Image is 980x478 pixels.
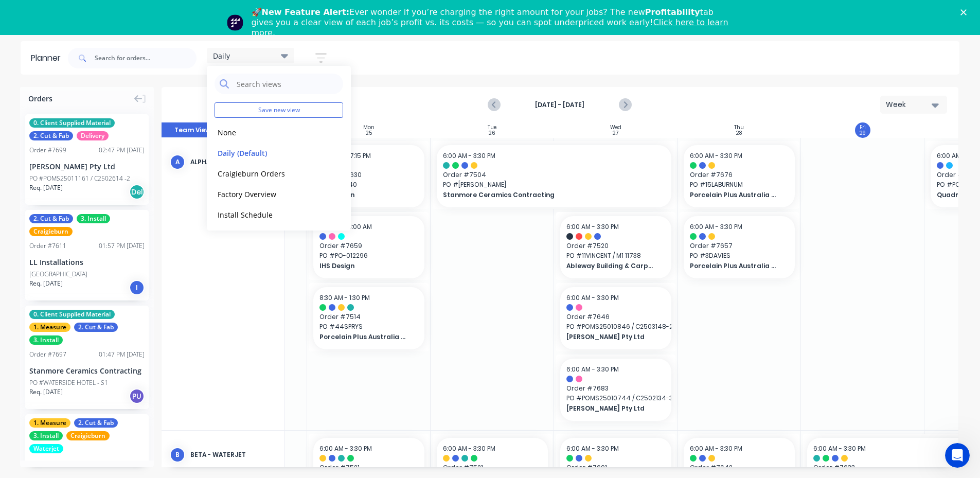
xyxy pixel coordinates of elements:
span: Craigieburn [66,431,110,440]
div: 27 [613,131,618,136]
div: 28 [736,131,742,136]
span: 6:00 AM - 3:30 PM [690,222,742,231]
div: 12:45 PM [DATE] [99,458,145,468]
span: [PERSON_NAME] Pty Ltd [566,332,655,342]
span: PO # POMS25010744 / C2502134-3 [566,394,665,403]
a: Click here to learn more. [252,17,728,38]
span: Daily [213,50,230,61]
div: LL Installations [29,257,145,268]
span: 0. Client Supplied Material [29,118,115,128]
button: Install Schedule [215,208,324,220]
div: 26 [489,131,495,136]
div: 02:47 PM [DATE] [99,146,145,155]
div: Wed [610,125,621,131]
span: 6:00 AM - 3:30 PM [566,222,619,231]
span: Order # 7601 [566,463,665,472]
iframe: Intercom live chat [945,443,970,468]
img: Profile image for Team [227,14,243,31]
span: 6:00 AM - 3:30 PM [443,151,495,160]
div: Close [960,9,971,15]
div: A [170,154,185,170]
span: 1. Measure [29,323,70,332]
span: Order # 7520 [566,241,665,251]
span: Porcelain Plus Australia Pty Ltd [690,190,779,200]
button: Save new view [215,102,343,118]
span: 6:00 AM - 3:30 PM [566,365,619,374]
button: Factory Overview [215,188,324,200]
span: Order # 7646 [566,312,665,322]
span: PO # 11VINCENT / M1 11738 [566,251,665,260]
span: PO # PO-012296 [319,251,418,260]
span: Craigieburn [29,227,73,236]
span: 6:00 AM - 3:30 PM [566,293,619,302]
span: Order # 7521 [319,463,418,472]
div: [PERSON_NAME] Pty Ltd [29,161,145,172]
span: 3. Install [77,214,110,223]
span: Order # 7659 [319,241,418,251]
span: 1. Measure [29,418,70,428]
div: PO #WATERSIDE HOTEL - S1 [29,378,108,387]
div: 25 [366,131,372,136]
span: Order # 7642 [690,463,789,472]
button: None [215,126,324,138]
span: Req. [DATE] [29,387,63,397]
div: 01:47 PM [DATE] [99,350,145,359]
div: B [170,447,185,463]
span: 6:00 AM - 3:30 PM [813,444,866,453]
div: Beta - Waterjet [190,450,276,459]
span: 2. Cut & Fab [29,214,73,223]
span: Order # 7514 [319,312,418,322]
span: Req. [DATE] [29,183,63,192]
span: Order # 7676 [690,170,789,180]
div: Thu [734,125,744,131]
span: [PERSON_NAME] Pty Ltd [566,404,655,413]
span: 7:15 AM - 8:00 AM [319,222,372,231]
span: 3. Install [29,335,63,345]
div: Order # 7611 [29,241,66,251]
span: 6:00 AM - 3:30 PM [319,444,372,453]
span: PO # 44SPRYS [319,322,418,331]
span: 6:00 AM - 3:30 PM [443,444,495,453]
div: Stanmore Ceramics Contracting [29,365,145,376]
div: PU [129,388,145,404]
button: Team View [162,122,223,138]
div: Order # 7697 [29,350,66,359]
div: Order # 7670 [29,458,66,468]
span: Stanmore Ceramics Contracting [443,190,643,200]
span: 6:00 AM - 7:15 PM [319,151,371,160]
span: Ableway Building & Carpentry [566,261,655,271]
div: 01:57 PM [DATE] [99,241,145,251]
button: Daily (Default) [215,147,324,158]
span: Waterjet [29,444,63,453]
input: Search views [236,74,338,94]
strong: [DATE] - [DATE] [508,100,611,110]
div: PO #POMS25011161 / C2502614 -2 [29,174,130,183]
div: 🚀 Ever wonder if you’re charging the right amount for your jobs? The new tab gives you a clear vi... [252,7,737,38]
span: Order # 7504 [443,170,665,180]
div: Fri [860,125,866,131]
div: Tue [488,125,496,131]
span: Order # 7657 [690,241,789,251]
input: Search for orders... [95,48,197,68]
div: Week [886,99,933,110]
span: IHS Design [319,190,408,200]
span: 2. Cut & Fab [74,323,118,332]
span: PO # 15LABURNUM [690,180,789,189]
div: Mon [363,125,375,131]
span: 6:00 AM - 3:30 PM [690,151,742,160]
span: PO # 3DAVIES [690,251,789,260]
span: Orders [28,93,52,104]
span: 8:30 AM - 1:30 PM [319,293,370,302]
b: New Feature Alert: [262,7,350,17]
button: Programming [215,229,324,241]
span: 6:00 AM - 3:30 PM [566,444,619,453]
span: 2. Cut & Fab [29,131,73,140]
span: Porcelain Plus Australia Pty Ltd [690,261,779,271]
div: Planner [31,52,66,64]
span: Req. [DATE] [29,279,63,288]
span: Porcelain Plus Australia Pty Ltd [319,332,408,342]
span: PO # 012240 [319,180,418,189]
span: PO # [PERSON_NAME] [443,180,665,189]
div: Alpha - Waterjet [190,157,276,167]
div: 29 [860,131,866,136]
